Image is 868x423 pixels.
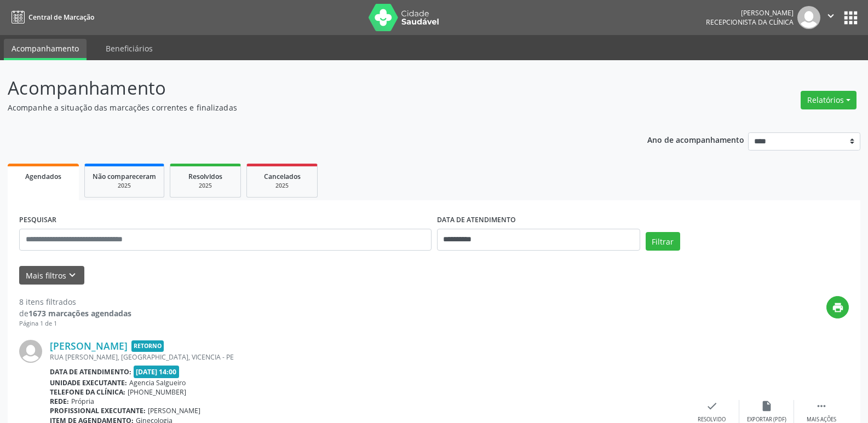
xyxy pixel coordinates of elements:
[50,367,131,376] b: Data de atendimento:
[8,74,605,102] p: Acompanhamento
[646,232,680,251] button: Filtrar
[19,319,131,328] div: Página 1 de 1
[826,296,849,318] button: print
[50,397,69,406] b: Rede:
[825,10,837,22] i: 
[129,378,186,387] span: Agencia Salgueiro
[50,406,146,415] b: Profissional executante:
[50,340,128,352] a: [PERSON_NAME]
[19,266,84,285] button: Mais filtroskeyboard_arrow_down
[28,308,131,318] strong: 1673 marcações agendadas
[820,6,841,29] button: 
[19,296,131,308] div: 8 itens filtrados
[255,182,309,190] div: 2025
[19,340,42,363] img: img
[178,182,233,190] div: 2025
[797,6,820,29] img: img
[50,352,685,362] div: RUA [PERSON_NAME], [GEOGRAPHIC_DATA], VICENCIA - PE
[706,400,718,412] i: check
[706,8,794,18] div: [PERSON_NAME]
[264,172,301,181] span: Cancelados
[706,18,794,27] span: Recepcionista da clínica
[188,172,222,181] span: Resolvidos
[25,172,61,181] span: Agendados
[128,387,186,397] span: [PHONE_NUMBER]
[131,340,164,352] span: Retorno
[815,400,827,412] i: 
[66,269,78,281] i: keyboard_arrow_down
[134,366,180,378] span: [DATE] 14:00
[50,378,127,387] b: Unidade executante:
[50,387,125,397] b: Telefone da clínica:
[98,39,160,58] a: Beneficiários
[647,132,744,146] p: Ano de acompanhamento
[841,8,860,27] button: apps
[19,212,56,229] label: PESQUISAR
[19,308,131,319] div: de
[801,91,856,109] button: Relatórios
[93,172,156,181] span: Não compareceram
[437,212,516,229] label: DATA DE ATENDIMENTO
[4,39,87,60] a: Acompanhamento
[8,102,605,113] p: Acompanhe a situação das marcações correntes e finalizadas
[832,302,844,314] i: print
[93,182,156,190] div: 2025
[761,400,773,412] i: insert_drive_file
[8,8,94,26] a: Central de Marcação
[71,397,94,406] span: Própria
[148,406,200,415] span: [PERSON_NAME]
[28,13,94,22] span: Central de Marcação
